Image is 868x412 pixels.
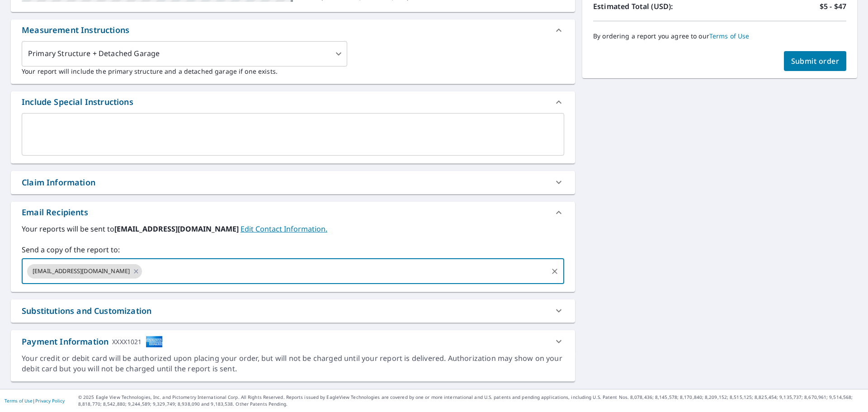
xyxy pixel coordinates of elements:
div: Payment InformationXXXX1021cardImage [11,330,575,353]
p: Your report will include the primary structure and a detached garage if one exists. [22,66,564,76]
button: Clear [548,265,561,278]
a: Privacy Policy [35,398,65,404]
div: Claim Information [11,171,575,194]
div: Include Special Instructions [11,91,575,113]
div: Claim Information [22,176,95,189]
div: Email Recipients [22,206,88,218]
p: $5 - $47 [820,1,846,12]
span: [EMAIL_ADDRESS][DOMAIN_NAME] [27,267,135,275]
div: Your credit or debit card will be authorized upon placing your order, but will not be charged unt... [22,353,564,374]
div: Primary Structure + Detached Garage [22,41,347,66]
div: Email Recipients [11,202,575,223]
p: Estimated Total (USD): [593,1,720,12]
p: © 2025 Eagle View Technologies, Inc. and Pictometry International Corp. All Rights Reserved. Repo... [78,394,863,407]
div: XXXX1021 [112,336,142,348]
label: Send a copy of the report to: [22,244,564,255]
div: Include Special Instructions [22,96,133,108]
div: Measurement Instructions [22,24,129,36]
img: cardImage [146,336,163,348]
p: | [5,398,65,403]
span: Submit order [791,56,840,66]
div: Substitutions and Customization [11,299,575,322]
div: [EMAIL_ADDRESS][DOMAIN_NAME] [27,264,142,279]
a: Terms of Use [5,398,33,404]
div: Payment Information [22,336,163,348]
label: Your reports will be sent to [22,223,564,234]
div: Substitutions and Customization [22,305,151,317]
a: EditContactInfo [241,224,327,234]
button: Submit order [784,51,847,71]
p: By ordering a report you agree to our [593,32,846,40]
div: Measurement Instructions [11,19,575,41]
a: Terms of Use [709,32,750,40]
b: [EMAIL_ADDRESS][DOMAIN_NAME] [114,224,241,234]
